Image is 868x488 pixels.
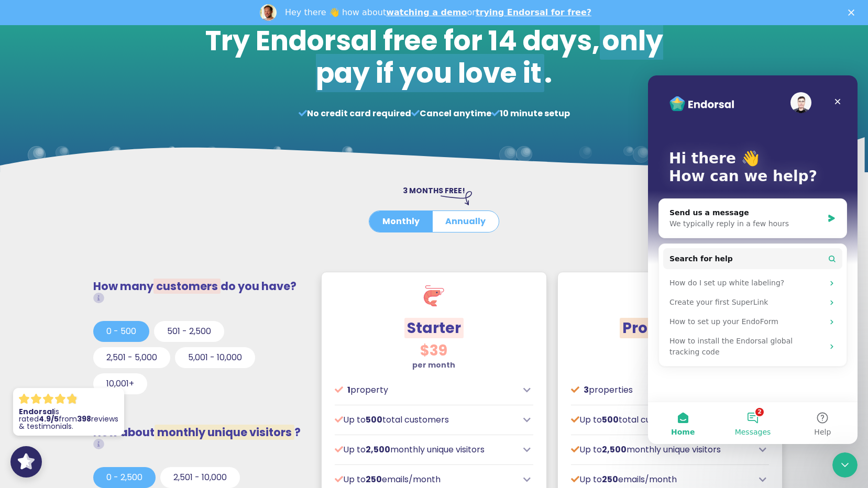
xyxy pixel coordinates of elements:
button: 501 - 2,500 [154,321,224,342]
button: Monthly [369,211,433,232]
button: Annually [432,211,499,232]
button: 10,001+ [93,373,147,394]
span: only pay if you love it [316,21,663,92]
a: trying Endorsal for free? [476,7,591,17]
span: 1 [347,384,350,396]
iframe: Intercom live chat [832,452,858,478]
span: Professional [620,318,720,338]
strong: 398 [77,414,91,424]
iframe: Intercom live chat [648,75,858,444]
h3: How about ? [93,426,303,450]
strong: Endorsal [19,406,54,417]
h3: How many do you have? [93,280,303,304]
img: Profile image for Dean [260,4,277,21]
p: property [335,384,517,396]
p: Up to emails/month [335,473,517,486]
div: Close [848,9,859,16]
p: is rated from reviews & testimonials. [19,408,118,430]
span: 2,500 [602,443,627,456]
span: 2,500 [366,443,390,456]
button: 2,501 - 5,000 [93,347,170,368]
a: watching a demo [386,7,467,17]
span: $39 [420,340,447,361]
span: 500 [602,414,619,426]
i: Unique visitors that view our social proof tools (widgets, FOMO popups or Wall of Love) on your w... [93,439,104,450]
strong: 4.9/5 [39,414,59,424]
span: 3 [584,384,589,396]
span: 3 MONTHS FREE! [403,185,465,196]
i: Total customers from whom you request testimonials/reviews. [93,293,104,304]
span: customers [153,279,221,294]
button: 0 - 500 [93,321,149,342]
p: properties [571,384,753,396]
button: 2,501 - 10,000 [160,467,240,488]
span: Starter [404,318,464,338]
p: Up to monthly unique visitors [335,443,517,456]
span: 500 [366,414,382,426]
p: Up to monthly unique visitors [571,443,753,456]
span: monthly unique visitors [155,425,294,440]
div: Hey there 👋 how about or [285,7,591,18]
span: 250 [602,473,618,485]
p: Up to total customers [335,414,517,426]
img: arrow-right-down.svg [441,191,472,205]
p: No credit card required Cancel anytime 10 minute setup [200,107,668,120]
p: Up to emails/month [571,473,753,486]
strong: per month [412,360,455,370]
h1: Try Endorsal free for 14 days, . [200,25,668,90]
button: 5,001 - 10,000 [175,347,255,368]
span: 250 [366,473,382,485]
p: Up to total customers [571,414,753,426]
img: shrimp.svg [423,285,444,306]
button: 0 - 2,500 [93,467,156,488]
